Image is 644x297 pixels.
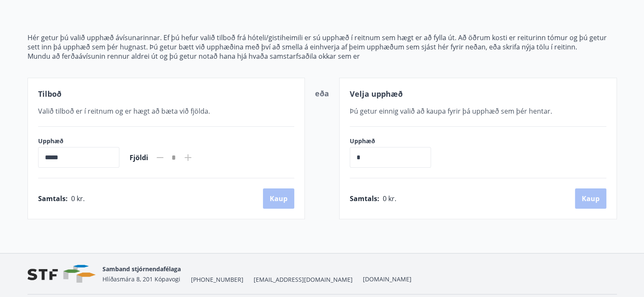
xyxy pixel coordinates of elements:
span: Fjöldi [130,153,148,162]
span: Samtals : [350,194,379,203]
span: Hlíðasmára 8, 201 Kópavogi [102,275,180,283]
span: 0 kr. [383,194,396,203]
span: Valið tilboð er í reitnum og er hægt að bæta við fjölda. [38,106,210,116]
span: [PHONE_NUMBER] [191,275,243,284]
p: Mundu að ferðaávísunin rennur aldrei út og þú getur notað hana hjá hvaða samstarfsaðila okkar sem er [28,52,617,61]
span: Samband stjórnendafélaga [102,265,181,273]
a: [DOMAIN_NAME] [363,275,412,283]
label: Upphæð [350,137,439,145]
label: Upphæð [38,137,119,145]
span: eða [315,88,329,98]
p: Hér getur þú valið upphæð ávísunarinnar. Ef þú hefur valið tilboð frá hóteli/gistiheimili er sú u... [28,33,617,52]
img: vjCaq2fThgY3EUYqSgpjEiBg6WP39ov69hlhuPVN.png [28,265,96,283]
span: Samtals : [38,194,68,203]
span: Velja upphæð [350,89,403,99]
span: 0 kr. [71,194,85,203]
span: [EMAIL_ADDRESS][DOMAIN_NAME] [254,275,353,284]
span: Þú getur einnig valið að kaupa fyrir þá upphæð sem þér hentar. [350,106,552,116]
span: Tilboð [38,89,61,99]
